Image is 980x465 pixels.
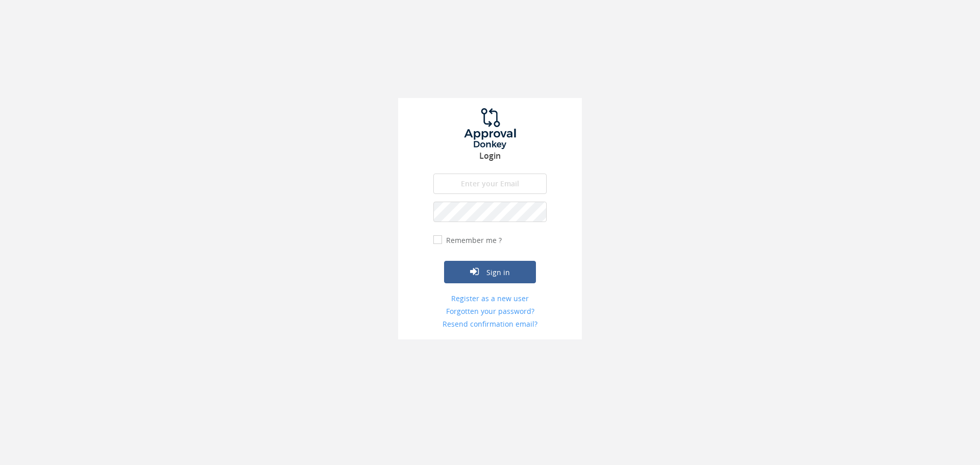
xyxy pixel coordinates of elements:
label: Remember me ? [444,235,502,246]
button: Sign in [444,261,536,283]
input: Enter your Email [433,174,547,194]
h3: Login [398,152,582,161]
a: Forgotten your password? [433,306,547,316]
img: logo.png [452,108,528,149]
a: Resend confirmation email? [433,319,547,329]
a: Register as a new user [433,293,547,304]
